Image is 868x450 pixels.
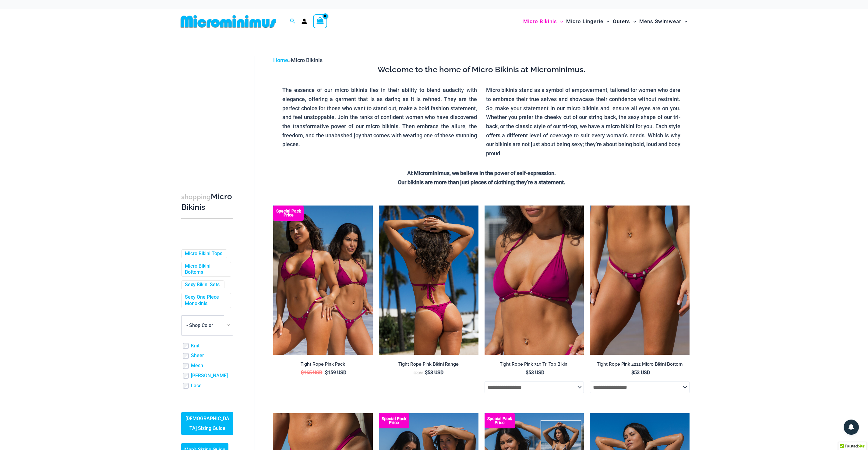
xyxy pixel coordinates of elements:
span: Outers [613,14,630,29]
h3: Welcome to the home of Micro Bikinis at Microminimus. [278,65,685,75]
span: $ [325,370,328,375]
img: Tight Rope Pink 319 Top 01 [485,206,584,355]
span: $ [425,370,428,375]
h2: Tight Rope Pink 4212 Micro Bikini Bottom [590,361,690,367]
a: Sheer [191,353,204,359]
a: Knit [191,343,199,349]
a: Tight Rope Pink Pack [273,361,373,369]
p: The essence of our micro bikinis lies in their ability to blend audacity with elegance, offering ... [282,86,477,149]
span: shopping [181,193,211,201]
a: Search icon link [290,18,295,25]
h2: Tight Rope Pink Bikini Range [379,361,478,367]
a: Tight Rope Pink 319 4212 Micro 01Tight Rope Pink 319 4212 Micro 02Tight Rope Pink 319 4212 Micro 02 [590,206,690,355]
span: Micro Bikinis [291,57,323,63]
a: [PERSON_NAME] [191,373,228,379]
b: Special Pack Price [485,417,515,425]
span: $ [526,370,528,375]
a: Collection Pack F Collection Pack B (3)Collection Pack B (3) [273,206,373,355]
a: [DEMOGRAPHIC_DATA] Sizing Guide [181,412,233,435]
a: Micro Bikini Bottoms [185,263,226,276]
span: From: [414,371,423,375]
a: Mens SwimwearMenu ToggleMenu Toggle [638,12,689,31]
a: Account icon link [302,19,307,24]
h3: Micro Bikinis [181,192,233,213]
img: Tight Rope Pink 319 4212 Micro 01 [590,206,690,355]
a: Micro LingerieMenu ToggleMenu Toggle [565,12,611,31]
bdi: 53 USD [631,370,650,375]
img: Collection Pack F [273,206,373,355]
strong: At Microminimus, we believe in the power of self-expression. [407,170,556,176]
a: Micro Bikini Tops [185,251,222,257]
b: Special Pack Price [273,209,304,217]
nav: Site Navigation [521,11,690,32]
b: Special Pack Price [379,417,409,425]
a: Tight Rope Pink 319 Top 01Tight Rope Pink 319 Top 4228 Thong 06Tight Rope Pink 319 Top 4228 Thong 06 [485,206,584,355]
span: Menu Toggle [603,14,609,29]
span: » [273,57,323,63]
h2: Tight Rope Pink Pack [273,361,373,367]
span: Micro Bikinis [523,14,557,29]
p: Micro bikinis stand as a symbol of empowerment, tailored for women who dare to embrace their true... [486,86,681,158]
h2: Tight Rope Pink 319 Tri Top Bikini [485,361,584,367]
a: Tight Rope Pink Bikini Range [379,361,478,369]
span: $ [631,370,634,375]
a: Tight Rope Pink 319 Tri Top Bikini [485,361,584,369]
strong: Our bikinis are more than just pieces of clothing; they’re a statement. [398,179,565,185]
bdi: 159 USD [325,370,346,375]
img: MM SHOP LOGO FLAT [178,15,278,28]
a: Home [273,57,288,63]
span: Menu Toggle [557,14,563,29]
span: Micro Lingerie [566,14,603,29]
a: Tight Rope Pink 319 Top 4228 Thong 05Tight Rope Pink 319 Top 4228 Thong 06Tight Rope Pink 319 Top... [379,206,478,355]
bdi: 53 USD [526,370,544,375]
a: Tight Rope Pink 4212 Micro Bikini Bottom [590,361,690,369]
span: - Shop Color [181,315,233,336]
img: Tight Rope Pink 319 Top 4228 Thong 06 [379,206,478,355]
iframe: TrustedSite Certified [181,51,236,173]
span: - Shop Color [186,322,213,328]
span: Menu Toggle [681,14,687,29]
a: Mesh [191,363,203,369]
span: $ [301,370,304,375]
a: Sexy Bikini Sets [185,282,220,288]
a: OutersMenu ToggleMenu Toggle [611,12,638,31]
bdi: 53 USD [425,370,443,375]
a: Micro BikinisMenu ToggleMenu Toggle [522,12,565,31]
span: Mens Swimwear [639,14,681,29]
a: View Shopping Cart, empty [313,14,327,28]
bdi: 165 USD [301,370,322,375]
span: Menu Toggle [630,14,636,29]
a: Lace [191,383,202,389]
span: - Shop Color [182,316,233,335]
a: Sexy One Piece Monokinis [185,294,226,307]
